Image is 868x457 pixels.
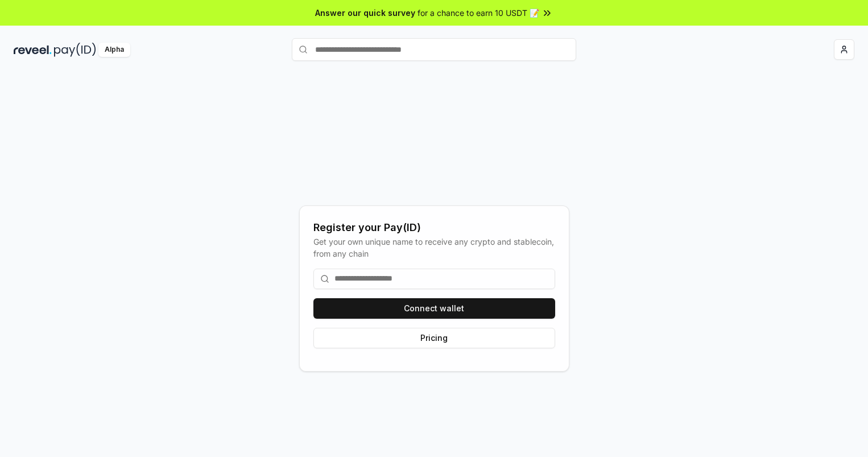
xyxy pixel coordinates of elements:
span: Answer our quick survey [315,7,415,19]
img: reveel_dark [14,43,52,57]
div: Register your Pay(ID) [313,220,555,236]
div: Get your own unique name to receive any crypto and stablecoin, from any chain [313,236,555,260]
span: for a chance to earn 10 USDT 📝 [418,7,539,19]
img: pay_id [54,43,96,57]
div: Alpha [98,43,130,57]
button: Pricing [313,328,555,348]
button: Connect wallet [313,298,555,319]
